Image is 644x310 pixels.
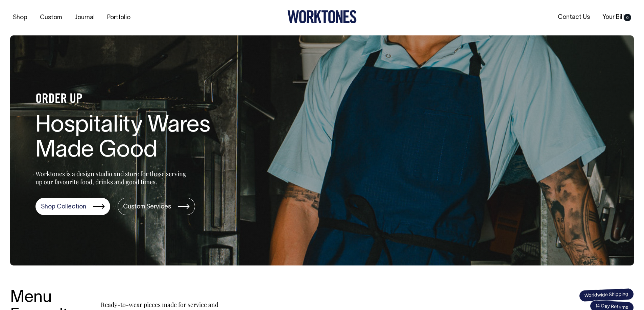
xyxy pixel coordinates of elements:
[35,198,110,215] a: Shop Collection
[10,12,30,23] a: Shop
[35,113,252,164] h1: Hospitality Wares Made Good
[35,92,252,107] h4: ORDER UP
[579,288,634,302] span: Worldwide Shipping
[72,12,97,23] a: Journal
[37,12,65,23] a: Custom
[35,170,189,186] p: Worktones is a design studio and store for those serving up our favourite food, drinks and good t...
[104,12,133,23] a: Portfolio
[624,14,631,21] span: 0
[555,12,593,23] a: Contact Us
[600,12,634,23] a: Your Bill0
[118,198,195,215] a: Custom Services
